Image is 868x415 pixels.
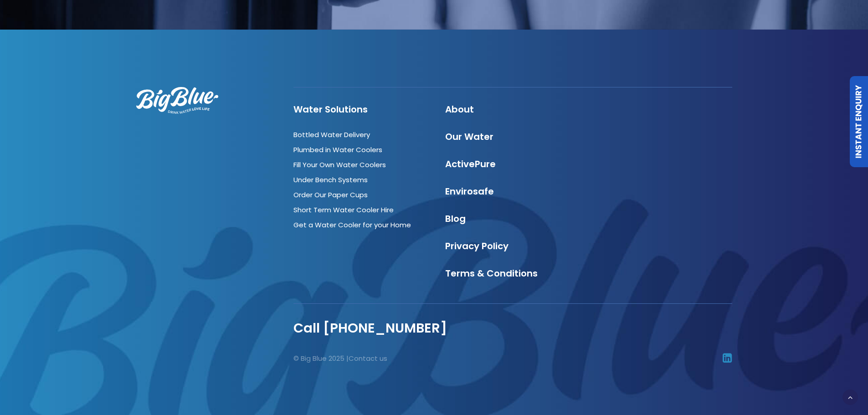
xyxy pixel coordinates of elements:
[445,103,474,116] a: About
[445,240,508,252] a: Privacy Policy
[808,355,855,402] iframe: Chatbot
[293,175,368,184] a: Under Bench Systems
[293,220,411,230] a: Get a Water Cooler for your Home
[293,104,429,115] h4: Water Solutions
[293,190,368,200] a: Order Our Paper Cups
[445,158,496,170] a: ActivePure
[349,354,387,363] a: Contact us
[293,130,370,139] a: Bottled Water Delivery
[293,145,382,154] a: Plumbed in Water Coolers
[293,319,447,337] a: Call [PHONE_NUMBER]
[850,76,868,167] a: Instant Enquiry
[445,212,466,225] a: Blog
[293,205,394,215] a: Short Term Water Cooler Hire
[293,353,505,364] p: © Big Blue 2025 |
[445,267,538,280] a: Terms & Conditions
[445,185,494,198] a: Envirosafe
[293,160,386,169] a: Fill Your Own Water Coolers
[445,130,493,143] a: Our Water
